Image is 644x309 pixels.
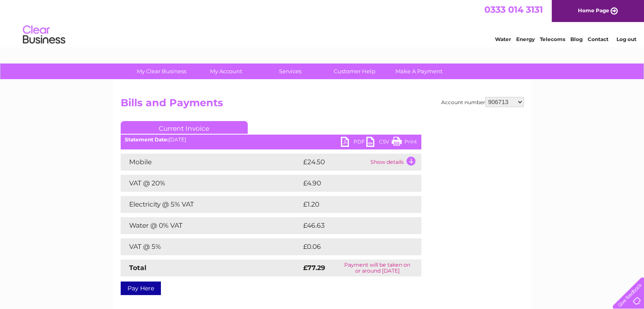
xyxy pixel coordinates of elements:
a: Log out [616,36,636,42]
td: £1.20 [301,196,401,213]
a: CSV [366,137,392,149]
td: Show details [368,154,421,171]
div: Account number [441,97,524,107]
a: My Clear Business [127,63,196,79]
a: My Account [191,63,261,79]
a: Customer Help [320,63,390,79]
a: Telecoms [540,36,565,42]
td: VAT @ 5% [121,238,301,255]
a: Pay Here [121,281,161,295]
td: £46.63 [301,217,404,234]
a: PDF [341,137,366,149]
a: Make A Payment [384,63,454,79]
a: Current Invoice [121,121,248,134]
a: 0333 014 3131 [484,4,543,15]
td: Mobile [121,154,301,171]
a: Blog [570,36,583,42]
strong: Total [129,264,146,272]
b: Statement Date: [125,136,169,143]
a: Services [255,63,325,79]
td: £24.50 [301,154,368,171]
div: [DATE] [121,137,421,143]
a: Water [495,36,511,42]
td: £4.90 [301,175,402,192]
td: VAT @ 20% [121,175,301,192]
img: logo.png [22,22,66,48]
td: £0.06 [301,238,402,255]
td: Payment will be taken on or around [DATE] [334,259,421,276]
h2: Bills and Payments [121,97,524,113]
td: Electricity @ 5% VAT [121,196,301,213]
a: Energy [516,36,535,42]
td: Water @ 0% VAT [121,217,301,234]
div: Clear Business is a trading name of Verastar Limited (registered in [GEOGRAPHIC_DATA] No. 3667643... [122,5,522,41]
strong: £77.29 [303,264,325,272]
a: Print [392,137,417,149]
a: Contact [588,36,608,42]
